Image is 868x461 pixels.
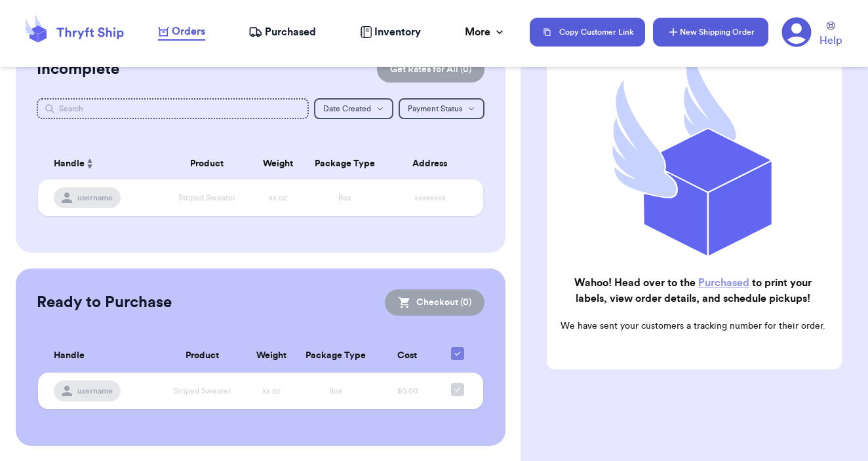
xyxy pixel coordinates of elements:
th: Package Type [305,148,385,179]
div: More [465,24,506,40]
a: Purchased [698,278,749,288]
span: Striped Sweater [174,387,231,395]
button: Date Created [314,98,393,119]
a: Orders [158,24,205,41]
span: username [77,386,113,396]
button: Sort ascending [85,156,95,172]
button: Payment Status [399,98,484,119]
h2: Wahoo! Head over to the to print your labels, view order details, and schedule pickups! [557,275,829,306]
button: New Shipping Order [653,18,768,46]
a: Help [819,22,842,48]
a: Purchased [248,24,316,40]
a: Inventory [360,24,421,40]
th: Weight [252,148,305,179]
span: Help [819,33,842,48]
span: Box [338,194,351,202]
h2: Incomplete [37,59,119,80]
th: Product [163,148,252,179]
span: xxxxxxxx [414,194,446,202]
th: Weight [245,339,297,373]
button: Get Rates for All (0) [377,56,484,83]
th: Package Type [297,339,375,373]
th: Cost [375,339,440,373]
th: Product [159,339,245,373]
span: xx oz [262,387,281,395]
span: Handle [54,157,85,171]
span: Purchased [265,24,316,40]
th: Address [385,148,483,179]
span: xx oz [269,194,287,202]
span: Date Created [323,105,371,113]
button: Copy Customer Link [530,18,645,46]
span: Orders [172,24,205,39]
span: username [77,193,113,203]
span: Handle [54,349,85,363]
span: Inventory [374,24,421,40]
span: Payment Status [408,105,462,113]
span: $0.00 [397,387,418,395]
h2: Ready to Purchase [37,292,172,313]
input: Search [37,98,309,119]
p: We have sent your customers a tracking number for their order. [557,320,829,333]
span: Striped Sweater [178,194,235,202]
button: Checkout (0) [385,289,484,316]
span: Box [329,387,342,395]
